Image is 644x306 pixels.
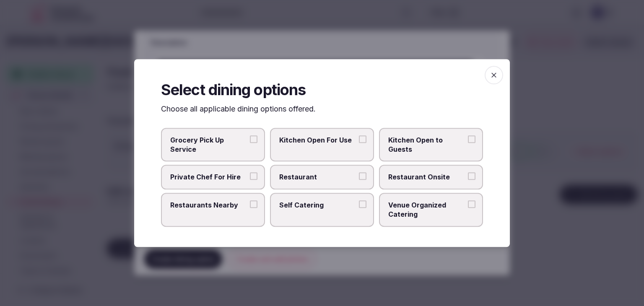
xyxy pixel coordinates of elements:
[170,135,247,154] span: Grocery Pick Up Service
[468,173,475,180] button: Restaurant Onsite
[468,135,475,143] button: Kitchen Open to Guests
[250,200,257,208] button: Restaurants Nearby
[170,173,247,182] span: Private Chef For Hire
[388,200,465,219] span: Venue Organized Catering
[388,135,465,154] span: Kitchen Open to Guests
[250,173,257,180] button: Private Chef For Hire
[279,200,356,210] span: Self Catering
[388,173,465,182] span: Restaurant Onsite
[468,200,475,208] button: Venue Organized Catering
[250,135,257,143] button: Grocery Pick Up Service
[161,79,483,100] h2: Select dining options
[359,135,366,143] button: Kitchen Open For Use
[279,173,356,182] span: Restaurant
[161,104,483,114] p: Choose all applicable dining options offered.
[279,135,356,145] span: Kitchen Open For Use
[359,200,366,208] button: Self Catering
[359,173,366,180] button: Restaurant
[170,200,247,210] span: Restaurants Nearby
